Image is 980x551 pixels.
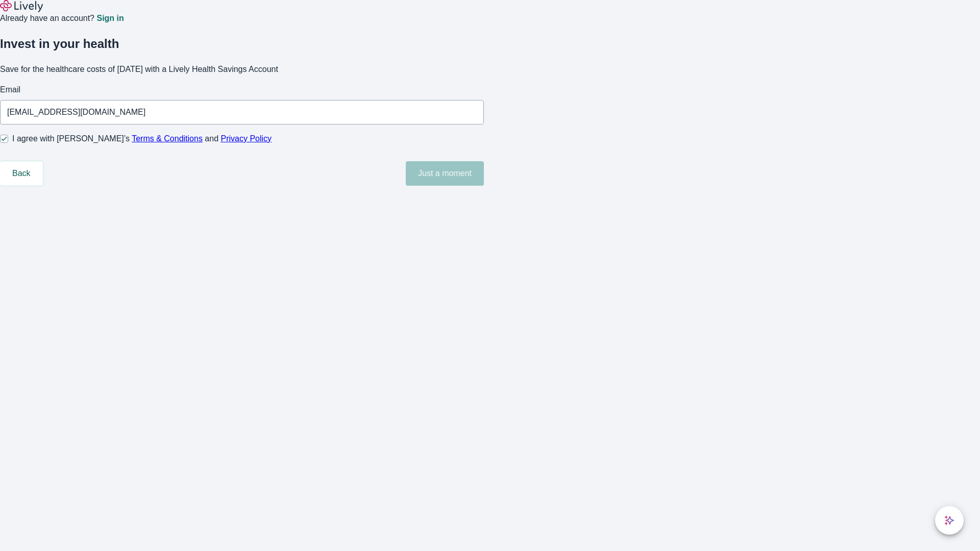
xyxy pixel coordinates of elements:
span: I agree with [PERSON_NAME]’s and [12,133,272,145]
button: chat [935,506,964,535]
a: Privacy Policy [221,134,272,143]
a: Terms & Conditions [132,134,203,143]
a: Sign in [96,14,124,22]
svg: Lively AI Assistant [944,515,954,525]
